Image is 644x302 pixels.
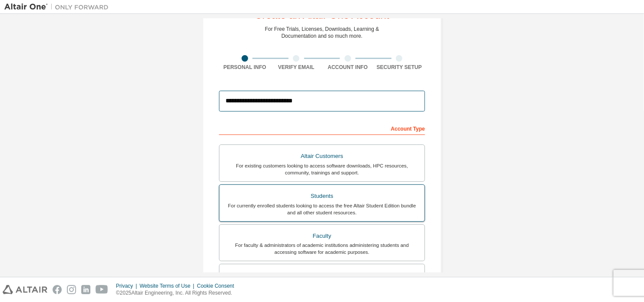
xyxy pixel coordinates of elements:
[225,202,419,216] div: For currently enrolled students looking to access the free Altair Student Edition bundle and all ...
[225,150,419,162] div: Altair Customers
[197,282,239,289] div: Cookie Consent
[116,282,139,289] div: Privacy
[225,162,419,176] div: For existing customers looking to access software downloads, HPC resources, community, trainings ...
[96,285,108,294] img: youtube.svg
[225,230,419,242] div: Faculty
[225,242,419,256] div: For faculty & administrators of academic institutions administering students and accessing softwa...
[374,64,425,71] div: Security Setup
[139,282,197,289] div: Website Terms of Use
[3,285,47,294] img: altair_logo.svg
[271,64,322,71] div: Verify Email
[219,121,425,135] div: Account Type
[255,10,389,20] div: Create an Altair One Account
[81,285,90,294] img: linkedin.svg
[4,3,113,11] img: Altair One
[225,190,419,202] div: Students
[67,285,76,294] img: instagram.svg
[219,64,271,71] div: Personal Info
[265,26,379,39] div: For Free Trials, Licenses, Downloads, Learning & Documentation and so much more.
[322,64,374,71] div: Account Info
[53,285,62,294] img: facebook.svg
[225,269,419,282] div: Everyone else
[116,289,239,297] p: © 2025 Altair Engineering, Inc. All Rights Reserved.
